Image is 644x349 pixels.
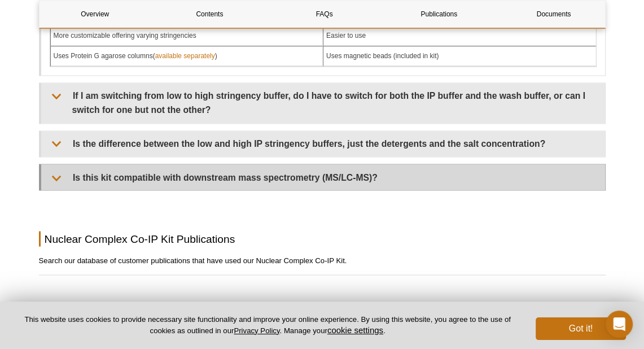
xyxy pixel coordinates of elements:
td: Easier to use [323,25,596,46]
a: Publications [383,1,494,28]
td: More customizable offering varying stringencies [50,25,323,46]
div: Open Intercom Messenger [606,311,633,338]
summary: If I am switching from low to high stringency buffer, do I have to switch for both the IP buffer ... [41,83,605,123]
td: Uses Protein G agarose columns [50,46,323,66]
a: Documents [498,1,609,28]
td: Uses magnetic beads (included in kit) [323,46,596,66]
summary: Is the difference between the low and high IP stringency buffers, just the detergents and the sal... [41,131,605,156]
button: cookie settings [327,325,383,335]
button: Got it! [536,317,626,340]
summary: Is this kit compatible with downstream mass spectrometry (MS/LC-MS)? [41,164,605,190]
a: Overview [40,1,151,28]
a: Privacy Policy [234,326,279,335]
a: FAQs [269,1,380,28]
h2: Nuclear Complex Co-IP Kit Publications [39,231,606,246]
p: Search our database of customer publications that have used our Nuclear Complex Co-IP Kit. [39,255,606,266]
a: available separately [155,50,215,62]
p: This website uses cookies to provide necessary site functionality and improve your online experie... [18,315,517,336]
a: Contents [154,1,265,28]
nobr: ( ) [153,52,217,60]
